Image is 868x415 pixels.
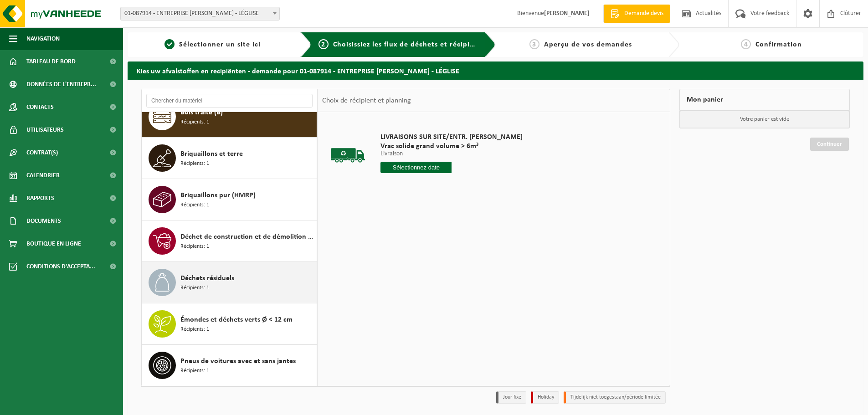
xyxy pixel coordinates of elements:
span: Vrac solide grand volume > 6m³ [380,142,523,151]
li: Holiday [531,391,559,404]
button: Émondes et déchets verts Ø < 12 cm Récipients: 1 [142,303,317,345]
li: Jour fixe [496,391,526,404]
span: Déchets résiduels [180,273,234,284]
span: Boutique en ligne [26,232,81,255]
span: Conditions d'accepta... [26,255,95,278]
span: Données de l'entrepr... [26,73,96,96]
span: Récipients: 1 [180,242,209,251]
span: Contacts [26,96,54,118]
input: Sélectionnez date [380,162,452,173]
a: Demande devis [603,5,670,23]
span: Rapports [26,187,54,210]
span: Sélectionner un site ici [179,41,261,48]
span: Déchet de construction et de démolition mélangé (inerte et non inerte) [180,231,314,242]
li: Tijdelijk niet toegestaan/période limitée [564,391,666,404]
span: Récipients: 1 [180,325,209,334]
span: LIVRAISONS SUR SITE/ENTR. [PERSON_NAME] [380,133,523,142]
span: Confirmation [755,41,802,48]
p: Livraison [380,151,523,157]
span: Calendrier [26,164,60,187]
span: Choisissiez les flux de déchets et récipients [333,41,485,48]
span: Aperçu de vos demandes [544,41,632,48]
a: 1Sélectionner un site ici [132,39,293,50]
span: Bois traité (B) [180,107,223,118]
h2: Kies uw afvalstoffen en recipiënten - demande pour 01-087914 - ENTREPRISE [PERSON_NAME] - LÉGLISE [128,61,863,79]
button: Bois traité (B) Récipients: 1 [142,96,317,138]
strong: [PERSON_NAME] [544,10,590,17]
span: Récipients: 1 [180,367,209,375]
button: Pneus de voitures avec et sans jantes Récipients: 1 [142,345,317,386]
span: Récipients: 1 [180,201,209,210]
div: Mon panier [679,89,850,111]
span: Émondes et déchets verts Ø < 12 cm [180,314,293,325]
span: 01-087914 - ENTREPRISE LAPRAILLE CALMIN - LÉGLISE [120,7,280,20]
span: Documents [26,210,61,232]
span: Demande devis [622,9,666,18]
div: Choix de récipient et planning [318,89,416,112]
p: Votre panier est vide [680,111,849,128]
span: Briquaillons pur (HMRP) [180,190,256,201]
a: Continuer [810,138,849,151]
span: 1 [164,39,175,49]
span: Utilisateurs [26,118,64,141]
button: Déchet de construction et de démolition mélangé (inerte et non inerte) Récipients: 1 [142,220,317,262]
span: Navigation [26,27,60,50]
span: Contrat(s) [26,141,58,164]
button: Briquaillons pur (HMRP) Récipients: 1 [142,179,317,220]
span: Récipients: 1 [180,118,209,127]
span: 4 [741,39,751,49]
span: Tableau de bord [26,50,76,73]
span: Récipients: 1 [180,159,209,168]
span: 01-087914 - ENTREPRISE LAPRAILLE CALMIN - LÉGLISE [121,7,279,20]
button: Briquaillons et terre Récipients: 1 [142,138,317,179]
span: 3 [529,39,539,49]
input: Chercher du matériel [146,94,313,108]
span: 2 [318,39,329,49]
span: Récipients: 1 [180,284,209,292]
button: Déchets résiduels Récipients: 1 [142,262,317,303]
span: Pneus de voitures avec et sans jantes [180,356,296,367]
span: Briquaillons et terre [180,149,243,159]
